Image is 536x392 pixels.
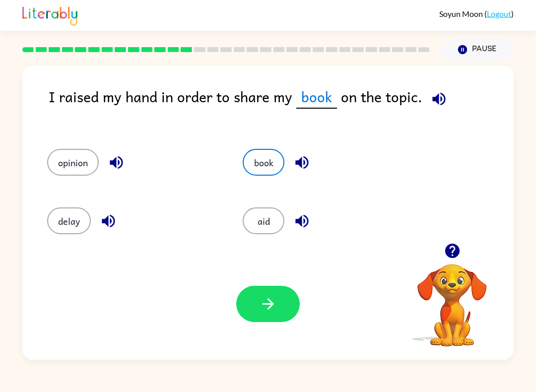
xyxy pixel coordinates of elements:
[296,85,337,109] span: book
[439,9,484,18] span: Soyun Moon
[22,4,77,26] img: Literably
[487,9,511,18] a: Logout
[402,249,502,348] video: Your browser must support playing .mp4 files to use Literably. Please try using another browser.
[243,207,284,234] button: aid
[47,207,91,234] button: delay
[439,9,514,18] div: ( )
[47,149,99,176] button: opinion
[442,38,514,61] button: Pause
[49,85,514,129] div: I raised my hand in order to share my on the topic.
[243,149,284,176] button: book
